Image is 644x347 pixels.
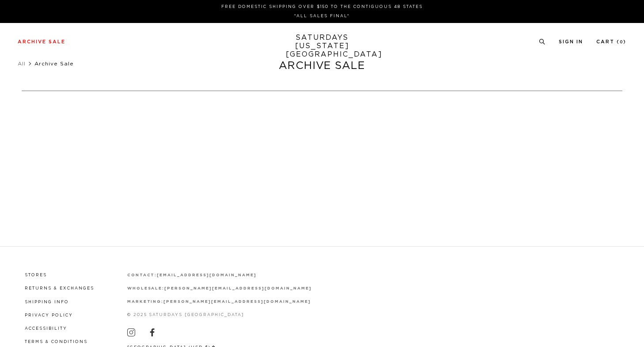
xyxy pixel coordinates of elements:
a: [PERSON_NAME][EMAIL_ADDRESS][DOMAIN_NAME] [164,286,311,290]
a: [EMAIL_ADDRESS][DOMAIN_NAME] [157,273,256,277]
small: 0 [620,40,623,44]
a: All [18,61,26,66]
a: Shipping Info [25,300,69,304]
strong: wholesale: [127,286,165,290]
a: Privacy Policy [25,313,73,317]
a: [PERSON_NAME][EMAIL_ADDRESS][DOMAIN_NAME] [163,300,311,304]
a: Archive Sale [18,39,65,44]
p: FREE DOMESTIC SHIPPING OVER $150 TO THE CONTIGUOUS 48 STATES [21,4,623,10]
a: Sign In [559,39,583,44]
a: Cart (0) [596,39,626,44]
a: Accessibility [25,327,67,331]
a: Returns & Exchanges [25,286,94,290]
a: SATURDAYS[US_STATE][GEOGRAPHIC_DATA] [286,34,359,59]
p: © 2025 Saturdays [GEOGRAPHIC_DATA] [127,312,312,318]
p: *ALL SALES FINAL* [21,13,623,19]
span: Archive Sale [34,61,74,66]
a: Stores [25,273,47,277]
a: Terms & Conditions [25,340,87,344]
strong: contact: [127,273,157,277]
strong: marketing: [127,300,164,304]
